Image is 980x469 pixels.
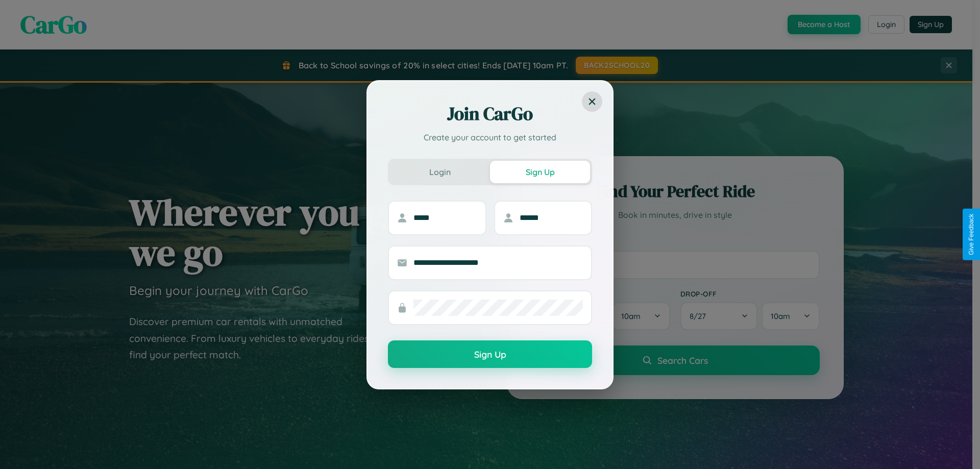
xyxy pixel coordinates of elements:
p: Create your account to get started [388,131,592,143]
button: Sign Up [490,161,590,183]
h2: Join CarGo [388,102,592,126]
div: Give Feedback [968,214,975,255]
button: Sign Up [388,340,592,368]
button: Login [390,161,490,183]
